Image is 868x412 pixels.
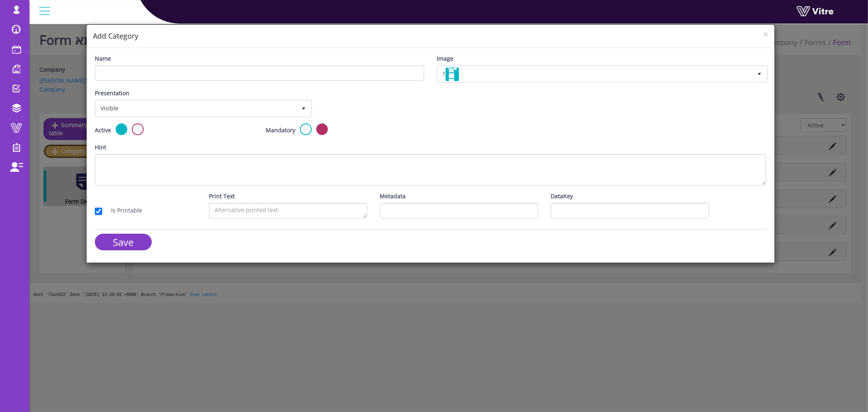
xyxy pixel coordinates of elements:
img: WizardIcon1.png [446,68,459,81]
label: Active [95,126,111,135]
span: × [763,28,768,40]
input: Save [95,234,152,250]
h4: Add Category [93,31,769,42]
span: select [296,101,311,116]
label: Mandatory [266,126,295,135]
label: Metadata [380,192,406,201]
label: Presentation [95,89,129,98]
label: Is Printable [103,206,142,215]
span: select [752,66,767,81]
button: Close [763,30,768,39]
label: Hint [95,143,106,152]
span: Visible [96,101,296,116]
label: Print Text [209,192,235,201]
label: Image [437,54,453,63]
label: DataKey [551,192,573,201]
span: 1 [438,66,752,81]
label: Name [95,54,111,63]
